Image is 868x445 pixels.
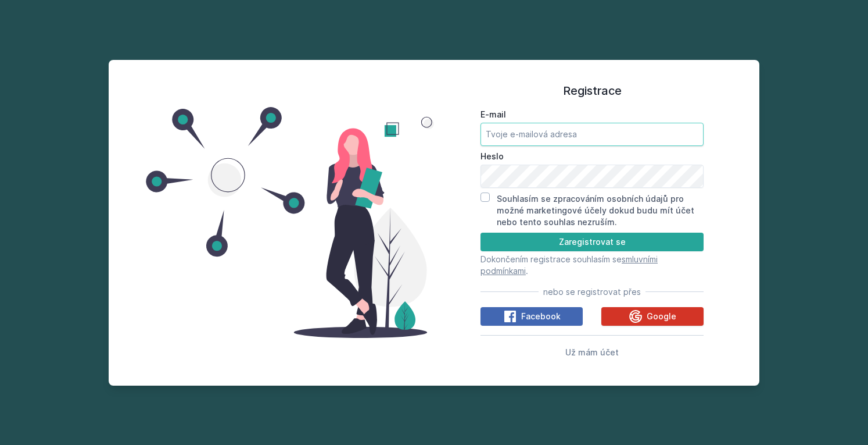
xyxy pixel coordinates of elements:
[565,347,619,357] span: Už mám účet
[480,82,704,99] h1: Registrace
[647,311,676,322] span: Google
[480,254,704,277] p: Dokončením registrace souhlasím se .
[480,307,583,326] button: Facebook
[480,109,704,120] label: E-mail
[480,123,704,146] input: Tvoje e-mailová adresa
[543,286,641,298] span: nebo se registrovat přes
[480,233,704,251] button: Zaregistrovat se
[480,254,658,276] a: smluvními podmínkami
[565,345,619,359] button: Už mám účet
[480,151,704,162] label: Heslo
[521,311,561,322] span: Facebook
[601,307,704,326] button: Google
[497,194,694,227] label: Souhlasím se zpracováním osobních údajů pro možné marketingové účely dokud budu mít účet nebo ten...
